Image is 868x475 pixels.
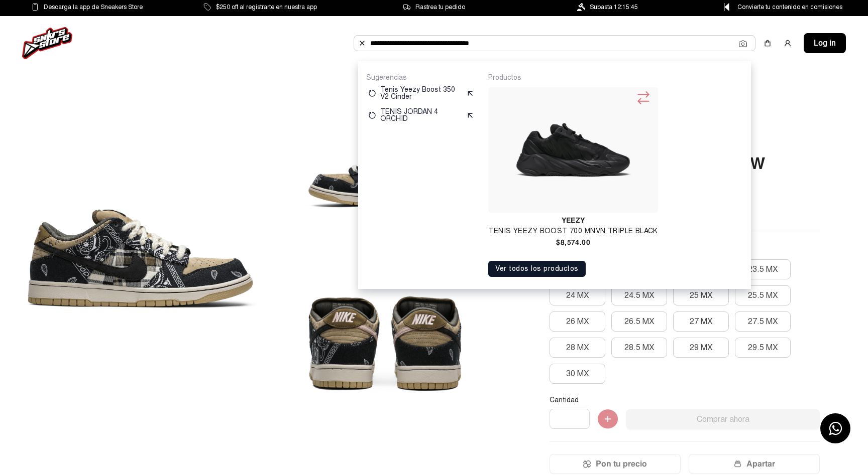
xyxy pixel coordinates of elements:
[550,338,605,358] button: 28 MX
[814,37,836,49] span: Log in
[626,409,820,429] button: Comprar ahora
[380,108,462,122] p: TENIS JORDAN 4 ORCHID
[415,2,465,13] span: Rastrea tu pedido
[590,2,638,13] span: Subasta 12:15:45
[380,86,462,100] p: Tenis Yeezy Boost 350 V2 Cinder
[611,285,667,305] button: 24.5 MX
[734,460,741,468] img: wallet-05.png
[720,3,733,11] img: Control Point Icon
[466,111,474,119] img: suggest.svg
[550,454,681,474] button: Pon tu precio
[673,311,729,332] button: 27 MX
[735,259,791,279] button: 23.5 MX
[488,228,658,235] h4: Tenis Yeezy Boost 700 Mnvn Triple Black
[22,27,72,59] img: logo
[488,239,658,246] h4: $8,574.00
[488,73,743,82] p: Productos
[737,2,842,13] span: Convierte tu contenido en comisiones
[598,409,618,429] img: Agregar al carrito
[673,285,729,305] button: 25 MX
[368,89,376,97] img: restart.svg
[488,261,586,277] button: Ver todos los productos
[368,111,376,119] img: restart.svg
[611,338,667,358] button: 28.5 MX
[739,40,747,48] img: Cámara
[784,39,792,47] img: user
[358,39,366,47] img: Buscar
[735,311,791,332] button: 27.5 MX
[488,217,658,224] h4: Yeezy
[550,311,605,332] button: 26 MX
[611,311,667,332] button: 26.5 MX
[492,91,654,209] img: Tenis Yeezy Boost 700 Mnvn Triple Black
[673,338,729,358] button: 29 MX
[466,89,474,97] img: suggest.svg
[550,285,605,305] button: 24 MX
[764,39,772,47] img: shopping
[735,285,791,305] button: 25.5 MX
[689,454,820,474] button: Apartar
[550,396,820,405] p: Cantidad
[44,2,143,13] span: Descarga la app de Sneakers Store
[735,338,791,358] button: 29.5 MX
[216,2,317,13] span: $250 off al registrarte en nuestra app
[366,73,476,82] p: Sugerencias
[550,364,605,384] button: 30 MX
[583,460,591,468] img: Icon.png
